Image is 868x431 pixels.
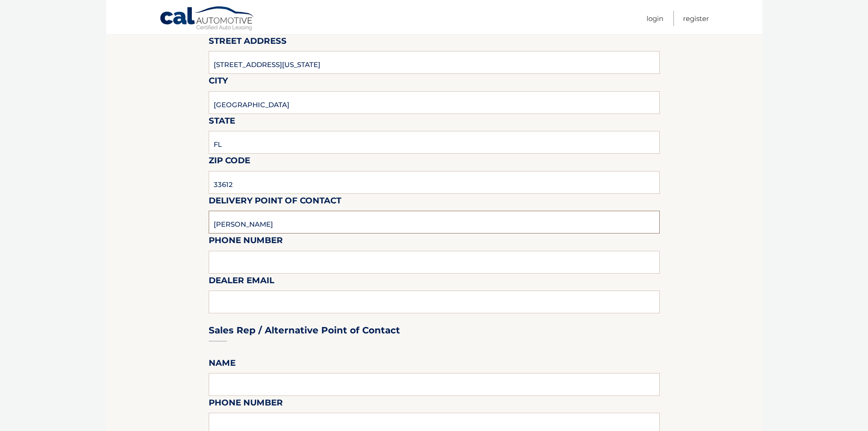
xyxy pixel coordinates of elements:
[209,114,235,131] label: State
[209,396,283,413] label: Phone Number
[683,11,709,26] a: Register
[209,325,400,336] h3: Sales Rep / Alternative Point of Contact
[209,34,287,51] label: Street Address
[647,11,663,26] a: Login
[209,194,341,211] label: Delivery Point of Contact
[209,74,228,91] label: City
[209,274,274,291] label: Dealer Email
[159,6,255,32] a: Cal Automotive
[209,154,250,171] label: Zip Code
[209,234,283,250] label: Phone Number
[209,356,236,373] label: Name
